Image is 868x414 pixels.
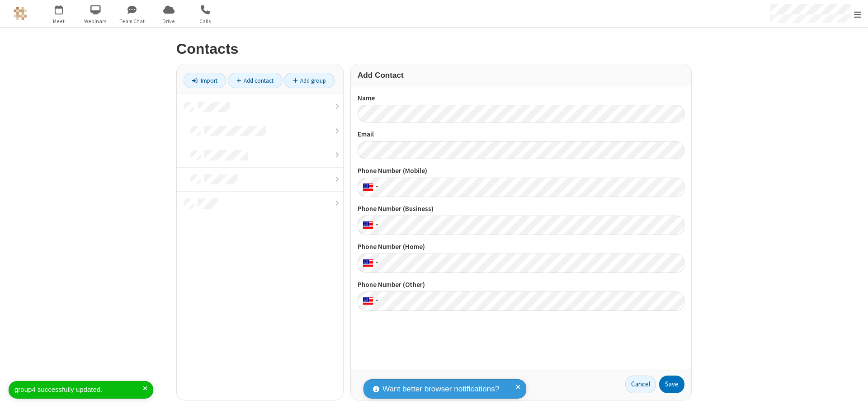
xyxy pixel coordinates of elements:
div: United States: + 1 [358,216,381,235]
label: Phone Number (Business) [358,204,684,214]
div: United States: + 1 [358,254,381,273]
span: Drive [152,17,186,25]
span: Team Chat [115,17,149,25]
h3: Add Contact [358,71,684,80]
iframe: Chat [845,390,861,408]
span: Webinars [79,17,113,25]
label: Phone Number (Other) [358,280,684,290]
h2: Contacts [176,41,692,57]
label: Email [358,129,684,140]
div: United States: + 1 [358,178,381,197]
label: Name [358,93,684,103]
div: United States: + 1 [358,292,381,311]
label: Phone Number (Mobile) [358,166,684,176]
div: group4 successfully updated. [14,385,143,395]
span: Meet [42,17,76,25]
img: QA Selenium DO NOT DELETE OR CHANGE [14,7,27,20]
label: Phone Number (Home) [358,242,684,252]
a: Add contact [228,73,283,88]
a: Import [184,73,226,88]
a: Add group [284,73,335,88]
span: Want better browser notifications? [382,383,499,395]
span: Calls [189,17,222,25]
a: Cancel [625,376,656,394]
button: Save [659,376,684,394]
